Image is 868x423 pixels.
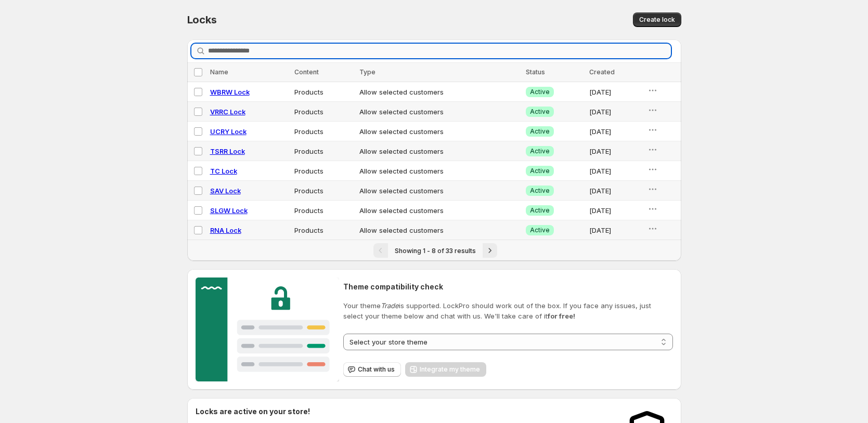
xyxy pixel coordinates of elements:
span: Create lock [639,16,675,24]
nav: Pagination [187,240,681,261]
a: WBRW Lock [210,88,250,96]
td: Allow selected customers [356,122,523,141]
span: Type [359,68,375,76]
td: Products [291,181,356,201]
td: Products [291,122,356,141]
strong: for free! [548,312,575,320]
span: Active [530,147,550,155]
button: Chat with us [343,362,401,377]
td: Products [291,141,356,161]
td: Allow selected customers [356,220,523,240]
td: [DATE] [586,102,644,122]
img: Customer support [196,277,340,381]
span: Active [530,226,550,234]
span: Name [210,68,228,76]
td: Allow selected customers [356,82,523,102]
td: [DATE] [586,201,644,220]
td: Allow selected customers [356,161,523,181]
td: [DATE] [586,122,644,141]
button: Next [483,243,497,258]
h2: Locks are active on your store! [196,406,469,417]
a: TSRR Lock [210,147,245,155]
td: [DATE] [586,141,644,161]
td: Products [291,220,356,240]
a: TC Lock [210,167,237,175]
span: Active [530,187,550,195]
a: UCRY Lock [210,127,247,136]
a: RNA Lock [210,226,241,234]
a: VRRC Lock [210,108,245,116]
td: [DATE] [586,181,644,201]
span: Showing 1 - 8 of 33 results [395,247,476,255]
span: Content [294,68,319,76]
td: [DATE] [586,161,644,181]
a: SLGW Lock [210,206,248,215]
td: [DATE] [586,220,644,240]
span: Created [589,68,615,76]
td: Products [291,161,356,181]
td: Allow selected customers [356,141,523,161]
h2: Theme compatibility check [343,282,672,292]
td: Products [291,102,356,122]
td: Allow selected customers [356,102,523,122]
td: Products [291,201,356,220]
a: SAV Lock [210,187,241,195]
span: Active [530,167,550,175]
span: Active [530,88,550,96]
span: Locks [187,14,217,26]
td: [DATE] [586,82,644,102]
td: Allow selected customers [356,201,523,220]
span: Chat with us [358,365,395,374]
p: Your theme is supported. LockPro should work out of the box. If you face any issues, just select ... [343,300,672,321]
span: Active [530,206,550,215]
td: Products [291,82,356,102]
td: Allow selected customers [356,181,523,201]
em: Trade [381,301,399,310]
span: Status [526,68,545,76]
button: Create lock [633,12,681,27]
span: Active [530,108,550,116]
span: Active [530,127,550,136]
